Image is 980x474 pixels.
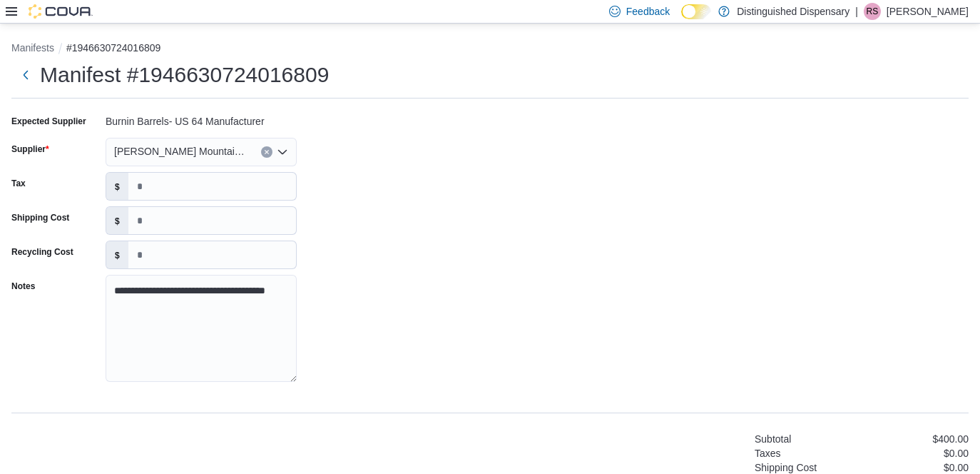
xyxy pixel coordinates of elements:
[106,207,128,234] label: $
[626,4,670,19] span: Feedback
[932,433,969,445] p: $400.00
[944,462,969,473] p: $0.00
[867,3,879,20] span: RS
[944,448,969,459] p: $0.00
[864,3,881,20] div: Rochelle Smith
[737,3,849,20] p: Distinguished Dispensary
[755,462,817,473] h6: Shipping Cost
[277,146,288,158] button: Open list of options
[681,19,682,20] span: Dark Mode
[40,61,329,89] h1: Manifest #1946630724016809
[11,41,969,58] nav: An example of EuiBreadcrumbs
[887,3,969,20] p: [PERSON_NAME]
[11,281,35,292] label: Notes
[755,448,781,459] h6: Taxes
[11,61,40,89] button: Next
[66,42,160,54] button: #1946630724016809
[11,212,69,223] label: Shipping Cost
[681,4,711,19] input: Dark Mode
[11,116,86,127] label: Expected Supplier
[106,241,128,268] label: $
[755,433,791,445] h6: Subtotal
[11,143,49,155] label: Supplier
[855,3,858,20] p: |
[11,178,26,189] label: Tax
[29,4,93,19] img: Cova
[261,146,272,158] button: Clear input
[11,246,73,258] label: Recycling Cost
[106,110,297,127] div: Burnin Barrels- US 64 Manufacturer
[114,143,247,160] span: [PERSON_NAME] Mountain [PERSON_NAME]
[106,173,128,200] label: $
[11,42,54,54] button: Manifests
